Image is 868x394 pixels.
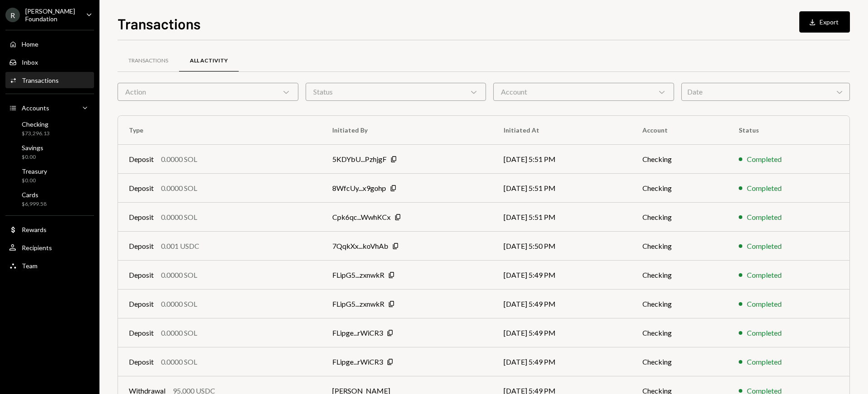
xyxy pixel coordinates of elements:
[129,183,154,194] div: Deposit
[747,270,782,280] div: Completed
[118,116,321,145] th: Type
[321,116,493,145] th: Initiated By
[493,145,632,174] td: [DATE] 5:51 PM
[5,118,94,139] a: Checking$73,296.13
[5,141,94,163] a: Savings$0.00
[161,241,199,252] div: 0.001 USDC
[118,49,179,72] a: Transactions
[306,83,486,101] div: Status
[332,154,387,165] div: 5KDYbU...PzhjgF
[161,154,197,165] div: 0.0000 SOL
[179,49,239,72] a: All Activity
[22,40,38,48] div: Home
[129,356,154,367] div: Deposit
[632,116,728,145] th: Account
[332,183,386,194] div: 8WfcUy...x9gohp
[22,130,50,138] div: $73,296.13
[161,299,197,309] div: 0.0000 SOL
[493,116,632,145] th: Initiated At
[22,58,38,66] div: Inbox
[5,36,94,52] a: Home
[118,83,298,101] div: Action
[5,100,94,116] a: Accounts
[22,104,49,112] div: Accounts
[747,241,782,252] div: Completed
[747,299,782,309] div: Completed
[161,356,197,367] div: 0.0000 SOL
[632,290,728,318] td: Checking
[5,257,94,274] a: Team
[332,212,391,223] div: Cpk6qc...WwhKCx
[493,232,632,261] td: [DATE] 5:50 PM
[5,72,94,88] a: Transactions
[129,154,154,165] div: Deposit
[129,212,154,223] div: Deposit
[747,356,782,367] div: Completed
[25,7,79,23] div: [PERSON_NAME] Foundation
[5,8,20,22] div: R
[493,174,632,203] td: [DATE] 5:51 PM
[681,83,850,101] div: Date
[632,232,728,261] td: Checking
[332,270,384,280] div: FLipG5...zxnwkR
[22,120,50,128] div: Checking
[632,261,728,290] td: Checking
[190,57,228,65] div: All Activity
[161,212,197,223] div: 0.0000 SOL
[22,244,52,252] div: Recipients
[118,14,201,33] h1: Transactions
[129,299,154,309] div: Deposit
[493,261,632,290] td: [DATE] 5:49 PM
[632,174,728,203] td: Checking
[747,328,782,338] div: Completed
[747,183,782,194] div: Completed
[332,299,384,309] div: FLipG5...zxnwkR
[332,356,383,367] div: FLipge...rWiCR3
[161,183,197,194] div: 0.0000 SOL
[493,318,632,347] td: [DATE] 5:49 PM
[632,347,728,376] td: Checking
[129,270,154,280] div: Deposit
[493,83,674,101] div: Account
[332,328,383,338] div: FLipge...rWiCR3
[22,153,43,161] div: $0.00
[129,241,154,252] div: Deposit
[632,318,728,347] td: Checking
[22,76,59,84] div: Transactions
[632,145,728,174] td: Checking
[128,57,168,65] div: Transactions
[332,241,388,252] div: 7QqkXx...koVhAb
[5,165,94,186] a: Treasury$0.00
[799,11,850,33] button: Export
[161,270,197,280] div: 0.0000 SOL
[22,200,47,208] div: $6,999.58
[22,144,43,152] div: Savings
[129,328,154,338] div: Deposit
[747,154,782,165] div: Completed
[747,212,782,223] div: Completed
[632,203,728,232] td: Checking
[22,191,47,199] div: Cards
[5,239,94,256] a: Recipients
[5,188,94,210] a: Cards$6,999.58
[728,116,849,145] th: Status
[161,328,197,338] div: 0.0000 SOL
[22,177,47,185] div: $0.00
[5,54,94,70] a: Inbox
[493,203,632,232] td: [DATE] 5:51 PM
[22,262,38,270] div: Team
[5,221,94,237] a: Rewards
[22,167,47,175] div: Treasury
[22,226,47,233] div: Rewards
[493,290,632,318] td: [DATE] 5:49 PM
[493,347,632,376] td: [DATE] 5:49 PM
